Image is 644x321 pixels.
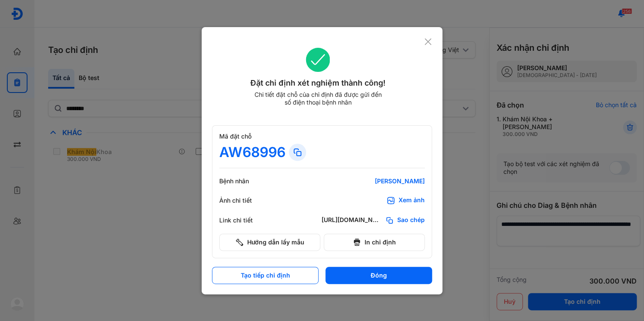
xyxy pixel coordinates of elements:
button: Hướng dẫn lấy mẫu [219,234,320,251]
div: [URL][DOMAIN_NAME] [322,216,382,225]
div: Xem ảnh [399,196,425,205]
div: Mã đặt chỗ [219,133,425,140]
div: Đặt chỉ định xét nghiệm thành công! [212,77,424,89]
div: Link chi tiết [219,216,271,224]
span: Sao chép [397,216,425,225]
button: In chỉ định [324,234,425,251]
div: Ảnh chi tiết [219,197,271,204]
div: [PERSON_NAME] [322,177,425,185]
button: Tạo tiếp chỉ định [212,267,319,284]
div: AW68996 [219,144,285,161]
div: Chi tiết đặt chỗ của chỉ định đã được gửi đến số điện thoại bệnh nhân [250,91,385,106]
div: Bệnh nhân [219,177,271,185]
button: Đóng [325,267,432,284]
